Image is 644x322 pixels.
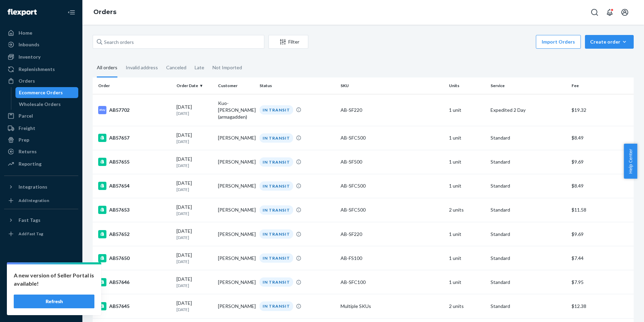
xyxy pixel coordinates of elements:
[491,107,566,114] p: Expedited 2 Day
[260,253,293,263] div: IN TRANSIT
[215,94,257,126] td: Kuo-[PERSON_NAME] (armagadden)
[4,228,78,239] a: Add Fast Tag
[268,35,308,49] button: Filter
[215,198,257,222] td: [PERSON_NAME]
[176,259,212,264] p: [DATE]
[176,211,212,216] p: [DATE]
[569,222,634,246] td: $9.69
[491,303,566,310] p: Standard
[215,294,257,318] td: [PERSON_NAME]
[260,133,293,143] div: IN TRANSIT
[4,134,78,145] a: Prep
[491,158,566,165] p: Standard
[569,174,634,198] td: $8.49
[15,99,79,110] a: Wholesale Orders
[98,254,171,262] div: AB57650
[215,174,257,198] td: [PERSON_NAME]
[569,126,634,150] td: $8.49
[4,39,78,50] a: Inbounds
[19,148,37,155] div: Returns
[338,77,446,94] th: SKU
[176,180,212,192] div: [DATE]
[260,205,293,215] div: IN TRANSIT
[491,182,566,189] p: Standard
[98,302,171,310] div: AB57645
[446,246,488,270] td: 1 unit
[8,9,37,16] img: Flexport logo
[603,5,617,19] button: Open notifications
[218,83,254,88] div: Customer
[569,294,634,318] td: $12.38
[19,101,61,108] div: Wholesale Orders
[176,276,212,288] div: [DATE]
[19,136,29,143] div: Prep
[19,89,63,96] div: Ecommerce Orders
[260,105,293,115] div: IN TRANSIT
[341,231,443,238] div: AB-SF220
[260,301,293,311] div: IN TRANSIT
[19,53,41,60] div: Inventory
[260,181,293,191] div: IN TRANSIT
[588,5,601,19] button: Open Search Box
[590,38,629,45] div: Create order
[488,77,569,94] th: Service
[176,235,212,240] p: [DATE]
[4,181,78,192] button: Integrations
[491,134,566,141] p: Standard
[98,158,171,166] div: AB57655
[97,59,117,77] div: All orders
[93,8,116,16] a: Orders
[19,29,32,36] div: Home
[4,215,78,226] button: Fast Tags
[446,198,488,222] td: 2 units
[176,307,212,312] p: [DATE]
[4,291,78,302] a: Help Center
[19,160,42,167] div: Reporting
[215,126,257,150] td: [PERSON_NAME]
[4,110,78,121] a: Parcel
[195,59,204,76] div: Late
[98,206,171,214] div: AB57653
[126,59,158,76] div: Invalid address
[341,134,443,141] div: AB-SFC500
[98,230,171,238] div: AB57652
[569,77,634,94] th: Fee
[260,277,293,287] div: IN TRANSIT
[585,35,634,49] button: Create order
[569,246,634,270] td: $7.44
[19,66,55,73] div: Replenishments
[19,198,49,203] div: Add Integration
[618,5,632,19] button: Open account menu
[166,59,186,76] div: Canceled
[19,183,47,190] div: Integrations
[536,35,581,49] button: Import Orders
[98,278,171,286] div: AB57646
[176,163,212,168] p: [DATE]
[446,222,488,246] td: 1 unit
[212,59,242,76] div: Not Imported
[341,279,443,286] div: AB-SFC100
[491,279,566,286] p: Standard
[19,41,39,48] div: Inbounds
[269,38,308,45] div: Filter
[4,75,78,86] a: Orders
[341,107,443,114] div: AB-SF220
[341,158,443,165] div: AB-SF500
[14,295,94,308] button: Refresh
[446,270,488,294] td: 1 unit
[98,134,171,142] div: AB57657
[569,150,634,174] td: $9.69
[624,144,637,179] button: Help Center
[338,294,446,318] td: Multiple SKUs
[4,146,78,157] a: Returns
[491,206,566,213] p: Standard
[446,294,488,318] td: 2 units
[174,77,215,94] th: Order Date
[88,2,122,22] ol: breadcrumbs
[176,204,212,216] div: [DATE]
[215,246,257,270] td: [PERSON_NAME]
[176,139,212,144] p: [DATE]
[260,229,293,239] div: IN TRANSIT
[176,156,212,168] div: [DATE]
[19,125,35,132] div: Freight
